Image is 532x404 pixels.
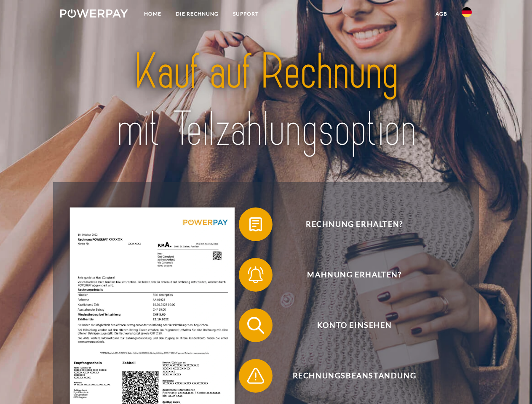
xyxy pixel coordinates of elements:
span: Konto einsehen [251,308,457,342]
img: qb_search.svg [245,315,266,336]
a: SUPPORT [226,6,266,21]
button: Mahnung erhalten? [239,258,458,292]
img: logo-powerpay-white.svg [60,9,128,18]
button: Konto einsehen [239,308,458,342]
span: Mahnung erhalten? [251,258,457,292]
img: de [462,7,472,17]
a: DIE RECHNUNG [168,6,226,21]
span: Rechnung erhalten? [251,207,457,241]
a: agb [428,6,454,21]
img: title-powerpay_de.svg [80,40,452,161]
img: qb_bill.svg [245,214,266,235]
span: Rechnungsbeanstandung [251,359,457,393]
img: qb_warning.svg [245,365,266,386]
a: Home [137,6,168,21]
button: Rechnung erhalten? [239,207,458,241]
button: Rechnungsbeanstandung [239,359,458,393]
img: qb_bell.svg [245,264,266,285]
